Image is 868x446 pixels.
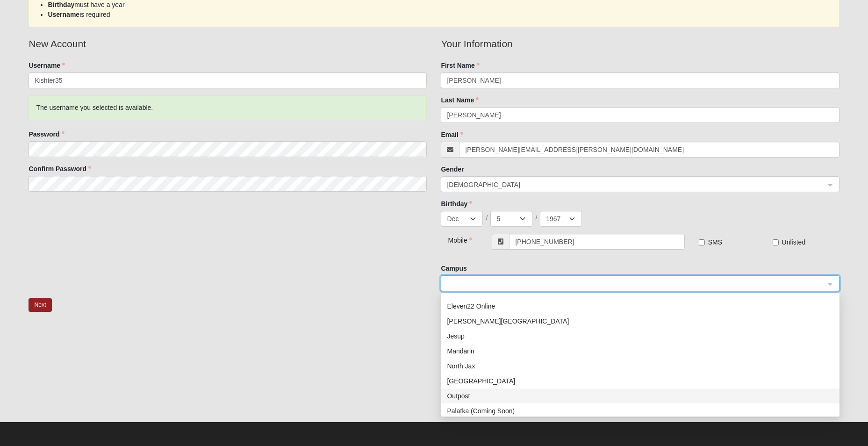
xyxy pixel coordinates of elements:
[447,301,834,311] div: Eleven22 Online
[486,213,488,223] span: /
[441,374,839,388] div: Orange Park
[447,180,825,190] span: Male
[447,346,834,356] div: Mandarin
[48,10,820,20] li: is required
[447,376,834,386] div: [GEOGRAPHIC_DATA]
[441,95,479,105] label: Last Name
[29,61,65,70] label: Username
[441,388,839,403] div: Outpost
[441,314,839,329] div: Fleming Island
[447,316,834,326] div: [PERSON_NAME][GEOGRAPHIC_DATA]
[441,359,839,374] div: North Jax
[441,199,472,209] label: Birthday
[441,61,479,70] label: First Name
[29,129,64,139] label: Password
[447,406,834,416] div: Palatka (Coming Soon)
[441,299,839,314] div: Eleven22 Online
[441,130,463,139] label: Email
[29,36,427,51] legend: New Account
[535,213,537,223] span: /
[782,238,806,246] span: Unlisted
[441,344,839,359] div: Mandarin
[708,238,722,246] span: SMS
[29,95,427,120] div: The username you selected is available.
[447,331,834,341] div: Jesup
[441,264,466,273] label: Campus
[441,165,464,174] label: Gender
[441,403,839,418] div: Palatka (Coming Soon)
[29,164,91,173] label: Confirm Password
[441,234,474,245] div: Mobile
[441,329,839,344] div: Jesup
[447,361,834,371] div: North Jax
[447,391,834,401] div: Outpost
[48,1,74,8] strong: Birthday
[773,239,779,245] input: Unlisted
[48,11,79,18] strong: Username
[29,298,51,312] button: Next
[699,239,705,245] input: SMS
[441,36,839,51] legend: Your Information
